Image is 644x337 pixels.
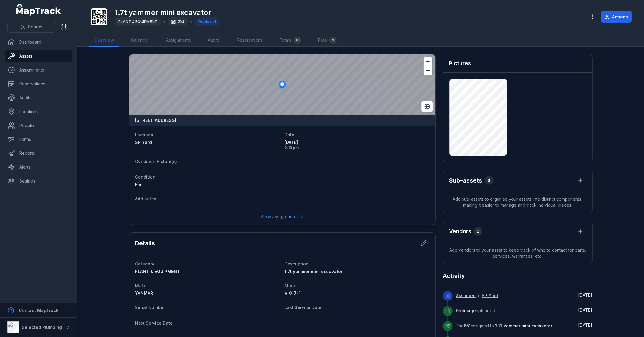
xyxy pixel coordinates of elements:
a: Assignments [5,64,72,76]
a: Reservations [5,78,72,90]
span: Model [285,283,298,288]
span: Date [285,132,295,137]
span: Condition [135,174,156,180]
a: SP Yard [135,139,280,145]
a: Assets [5,50,72,62]
a: Locations [5,106,72,118]
a: Forms [5,133,72,145]
span: Category [135,261,155,266]
a: Reports [5,147,72,159]
span: VIO17-1 [285,291,301,296]
span: Fair [135,182,143,187]
a: MapTrack [16,4,61,16]
strong: Contact MapTrack [19,308,59,313]
button: Switch to Satellite View [421,101,433,112]
div: 651 [168,17,188,26]
div: 1 [329,37,337,44]
div: Deployed [195,17,220,26]
h1: 1.7t yammer mini excavator [115,8,220,17]
a: Reservations [232,34,268,47]
h3: Vendors [449,227,472,236]
span: image [463,308,476,313]
a: Audits [5,92,72,104]
a: Overview [89,34,119,47]
time: 5/5/2025, 2:18:17 PM [578,292,593,297]
canvas: Map [129,54,435,115]
a: Assigned [456,293,476,299]
time: 5/5/2025, 2:18:17 PM [285,139,429,150]
a: View assignment [256,211,308,222]
span: Next Service Date [135,320,173,326]
span: Make [135,283,147,288]
span: Add vendors to your asset to keep track of who to contact for parts, services, warranties, etc. [443,242,592,264]
a: Forms0 [275,34,306,47]
time: 5/5/2025, 2:18:07 PM [578,307,593,313]
span: YANMAR [135,291,153,296]
span: [DATE] [578,292,593,297]
h2: Details [135,239,155,247]
span: File uploaded [456,308,495,313]
span: SP Yard [135,140,152,145]
h2: Sub-assets [449,176,482,185]
div: 0 [485,176,493,185]
a: Files1 [313,34,341,47]
span: Condition Picture(s) [135,159,177,164]
a: Settings [5,175,72,187]
span: Tag assigned to [456,323,553,328]
div: 0 [474,227,482,236]
time: 5/5/2025, 2:17:50 PM [578,323,593,328]
a: Dashboard [5,36,72,48]
span: Last Service Date [285,305,322,310]
span: 2:18 pm [285,145,429,150]
button: Search [7,21,56,33]
span: Add sub-assets to organise your assets into distinct components, making it easier to manage and t... [443,191,592,213]
button: Zoom out [424,66,432,75]
h2: Activity [443,272,465,280]
span: Serial Number [135,305,165,310]
a: People [5,119,72,132]
span: [DATE] [285,139,429,145]
button: Actions [601,11,632,23]
a: Assignments [161,34,196,47]
strong: [STREET_ADDRESS] [135,117,177,123]
div: 0 [294,37,301,44]
span: PLANT & EQUIPMENT [118,19,157,24]
span: PLANT & EQUIPMENT [135,269,180,274]
a: SP Yard [482,293,498,299]
span: 1.7t yammer mini excavator [285,269,343,274]
button: Zoom in [424,57,432,66]
span: to [456,293,498,298]
span: Search [28,24,42,30]
span: Description [285,261,309,266]
span: Add notes [135,196,157,201]
a: Alerts [5,161,72,173]
span: Location [135,132,154,137]
span: 651 [464,323,471,328]
a: Calendar [126,34,154,47]
h3: Pictures [449,59,471,68]
a: Audits [203,34,225,47]
span: [DATE] [578,323,593,328]
span: [DATE] [578,307,593,313]
strong: Selected Plumbing [22,325,62,330]
span: 1.7t yammer mini excavator [495,323,553,328]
